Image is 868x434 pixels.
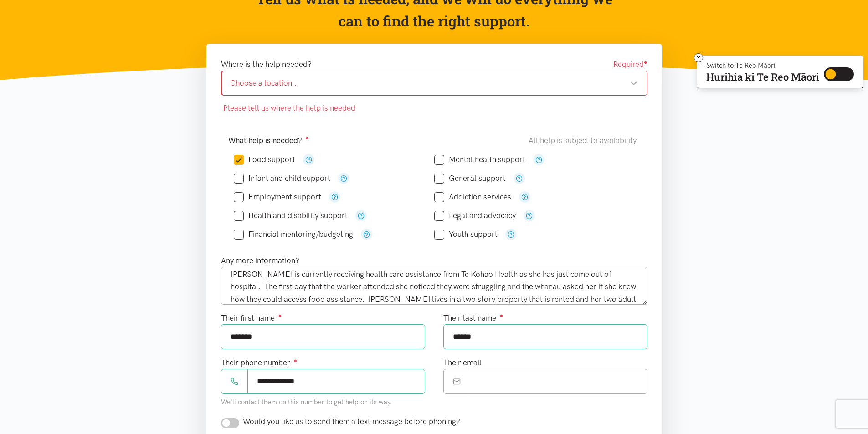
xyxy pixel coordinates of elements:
[529,134,640,147] div: All help is subject to availability
[228,134,309,147] label: What help is needed?
[221,398,392,406] small: We'll contact them on this number to get help on its way.
[278,312,282,319] sup: ●
[434,212,516,220] label: Legal and advocacy
[234,156,295,163] label: Food support
[706,73,819,81] p: Hurihia ki Te Reo Māori
[230,77,638,89] div: Choose a location...
[706,63,819,68] p: Switch to Te Reo Māori
[644,59,647,66] sup: ●
[443,357,482,369] label: Their email
[306,134,309,141] sup: ●
[613,58,647,71] span: Required
[234,212,348,220] label: Health and disability support
[234,174,330,182] label: Infant and child support
[434,193,511,201] label: Addiction services
[234,230,353,238] label: Financial mentoring/budgeting
[500,312,503,319] sup: ●
[294,357,298,364] sup: ●
[221,102,355,114] span: Please tell us where the help is needed
[434,156,525,163] label: Mental health support
[243,417,460,426] span: Would you like us to send them a text message before phoning?
[221,58,312,71] label: Where is the help needed?
[234,193,321,201] label: Employment support
[434,230,498,238] label: Youth support
[247,369,425,394] input: Phone number
[221,312,282,324] label: Their first name
[221,255,299,267] label: Any more information?
[221,357,298,369] label: Their phone number
[443,312,503,324] label: Their last name
[434,174,506,182] label: General support
[470,369,647,394] input: Email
